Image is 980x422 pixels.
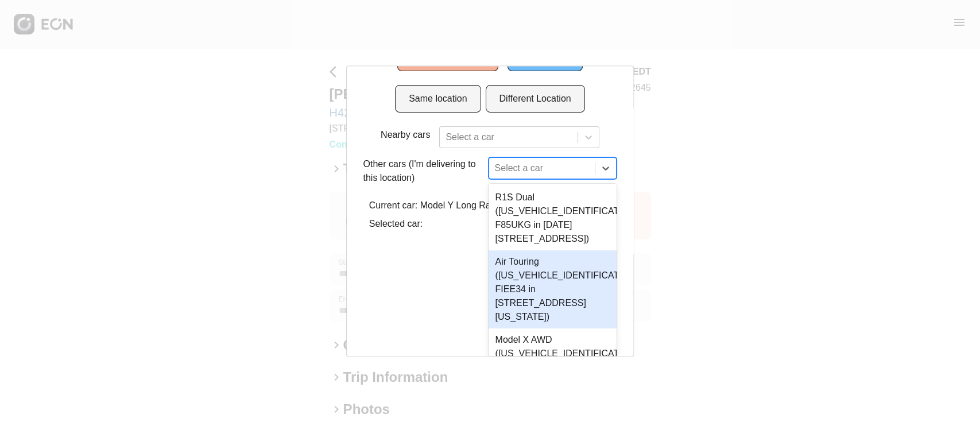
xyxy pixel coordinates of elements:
p: Other cars (I'm delivering to this location) [363,157,484,185]
p: Selected car: [369,217,611,231]
p: Nearby cars [381,128,430,142]
div: R1S Dual ([US_VEHICLE_IDENTIFICATION_NUMBER] F85UKG in [DATE][STREET_ADDRESS]) [489,186,617,250]
div: Model X AWD ([US_VEHICLE_IDENTIFICATION_NUMBER] Y54UGL in [STREET_ADDRESS][US_STATE]) [489,328,617,406]
div: Air Touring ([US_VEHICLE_IDENTIFICATION_NUMBER] FIEE34 in [STREET_ADDRESS][US_STATE]) [489,250,617,328]
button: Same location [395,85,481,113]
button: Different Location [486,85,585,113]
p: Current car: Model Y Long Range AWD (H42VLG in 11101) [369,199,611,212]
